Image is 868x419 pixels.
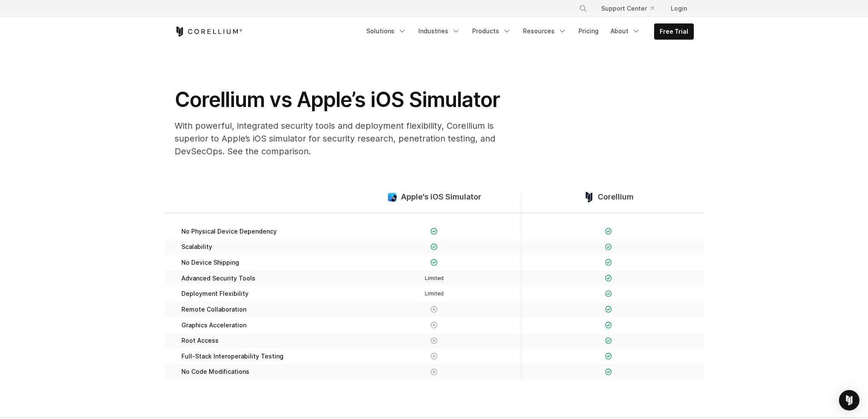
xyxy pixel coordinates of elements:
img: compare_ios-simulator--large [387,192,397,202]
div: Navigation Menu [569,1,694,16]
span: Limited [425,275,444,281]
img: Checkmark [605,290,612,298]
span: Corellium [598,192,634,202]
img: X [430,306,438,313]
span: Apple's iOS Simulator [401,192,481,202]
img: Checkmark [605,243,612,251]
span: Remote Collaboration [181,306,246,313]
span: Graphics Acceleration [181,321,246,329]
span: No Code Modifications [181,368,249,376]
div: Navigation Menu [361,23,694,40]
img: Checkmark [605,368,612,376]
span: Advanced Security Tools [181,275,255,282]
h1: Corellium vs Apple’s iOS Simulator [175,87,516,113]
img: X [430,337,438,344]
a: Products [467,23,516,39]
a: Support Center [594,1,660,16]
img: X [430,368,438,376]
a: Pricing [573,23,604,39]
img: X [430,321,438,329]
a: Solutions [361,23,412,39]
img: Checkmark [430,243,438,251]
a: About [605,23,646,39]
div: Open Intercom Messenger [839,390,859,410]
img: Checkmark [605,337,612,344]
img: X [430,353,438,360]
p: With powerful, integrated security tools and deployment flexibility, Corellium is superior to App... [175,119,516,158]
a: Free Trial [655,24,693,39]
span: Full-Stack Interoperability Testing [181,353,283,360]
a: Resources [518,23,572,39]
button: Search [576,1,591,16]
img: Checkmark [430,228,438,235]
a: Industries [413,23,465,39]
img: Checkmark [605,259,612,266]
span: Deployment Flexibility [181,290,248,298]
img: Checkmark [605,306,612,313]
a: Login [664,1,694,16]
span: Root Access [181,337,219,344]
span: Scalability [181,243,212,251]
img: Checkmark [605,228,612,235]
img: Checkmark [605,321,612,329]
img: Checkmark [605,275,612,282]
span: No Device Shipping [181,259,239,266]
a: Corellium Home [175,26,243,37]
img: Checkmark [605,353,612,360]
span: No Physical Device Dependency [181,228,277,235]
span: Limited [425,290,444,297]
img: Checkmark [430,259,438,266]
